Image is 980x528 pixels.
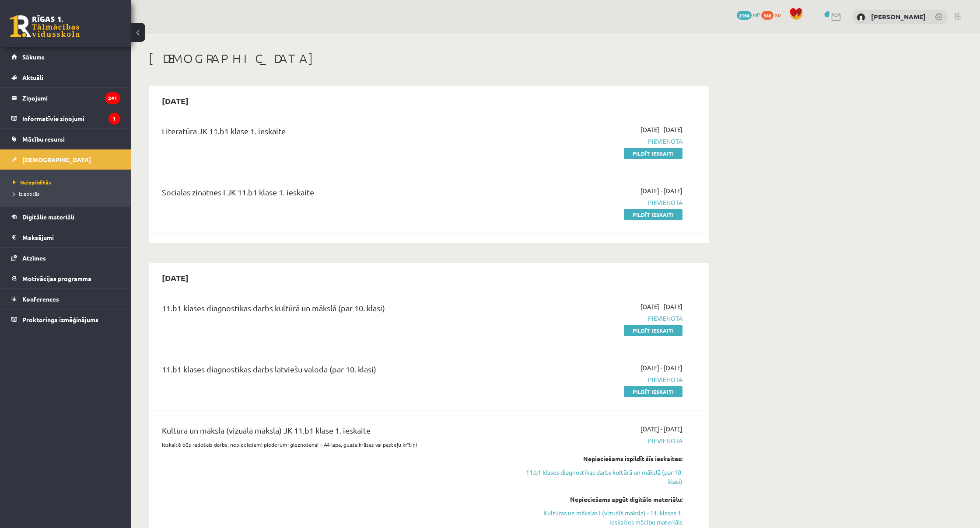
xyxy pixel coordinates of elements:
a: Pildīt ieskaiti [624,386,682,397]
h2: [DATE] [153,90,197,111]
a: Kultūras un mākslas I (vizuālā māksla) - 11. klases 1. ieskaites mācību materiāls [518,508,682,527]
a: Izlabotās [13,190,122,198]
a: Motivācijas programma [11,268,120,288]
legend: Maksājumi [22,227,120,247]
div: Literatūra JK 11.b1 klase 1. ieskaite [162,125,504,141]
a: Neizpildītās [13,178,122,186]
span: Konferences [22,295,59,303]
span: Izlabotās [13,190,39,197]
a: Proktoringa izmēģinājums [11,309,120,330]
a: Mācību resursi [11,129,120,149]
a: Pildīt ieskaiti [624,209,682,220]
p: Ieskaitē būs radošais darbs, nepieciešami piederumi gleznošanai – A4 lapa, guaša krāsas vai paste... [162,441,504,448]
a: Aktuāli [11,67,120,87]
span: [DATE] - [DATE] [640,424,682,434]
a: 2164 mP [737,11,760,18]
div: Sociālās zinātnes I JK 11.b1 klase 1. ieskaite [162,186,504,202]
span: [DATE] - [DATE] [640,125,682,134]
div: 11.b1 klases diagnostikas darbs latviešu valodā (par 10. klasi) [162,363,504,379]
i: 1 [108,113,120,125]
a: Ziņojumi241 [11,88,120,108]
span: Digitālie materiāli [22,213,74,221]
span: [DATE] - [DATE] [640,363,682,372]
a: Maksājumi [11,227,120,247]
span: mP [753,11,760,18]
legend: Informatīvie ziņojumi [22,108,120,129]
a: Informatīvie ziņojumi1 [11,108,120,129]
span: 346 [761,11,773,20]
img: Darja Budkina [857,13,865,22]
legend: Ziņojumi [22,88,120,108]
span: [DEMOGRAPHIC_DATA] [22,156,91,163]
div: Nepieciešams apgūt digitālo materiālu: [518,495,682,504]
a: 11.b1 klases diagnostikas darbs kultūrā un mākslā (par 10. klasi) [518,468,682,486]
span: Neizpildītās [13,179,51,186]
span: Pievienota [518,314,682,323]
span: [DATE] - [DATE] [640,186,682,195]
span: Pievienota [518,198,682,207]
span: 2164 [737,11,752,20]
a: Pildīt ieskaiti [624,325,682,336]
a: [DEMOGRAPHIC_DATA] [11,149,120,170]
a: Digitālie materiāli [11,207,120,227]
h2: [DATE] [153,267,197,288]
a: Rīgas 1. Tālmācības vidusskola [10,15,80,37]
div: 11.b1 klases diagnostikas darbs kultūrā un mākslā (par 10. klasi) [162,302,504,318]
div: Kultūra un māksla (vizuālā māksla) JK 11.b1 klase 1. ieskaite [162,424,504,441]
h1: [DEMOGRAPHIC_DATA] [149,51,709,66]
i: 241 [105,92,120,104]
span: Atzīmes [22,254,46,262]
span: Motivācijas programma [22,274,91,282]
span: Pievienota [518,436,682,445]
span: Mācību resursi [22,135,65,143]
a: Sākums [11,47,120,67]
a: Atzīmes [11,248,120,268]
span: xp [775,11,780,18]
a: Konferences [11,289,120,309]
span: Proktoringa izmēģinājums [22,316,98,323]
div: Nepieciešams izpildīt šīs ieskaites: [518,454,682,463]
a: 346 xp [761,11,785,18]
span: Sākums [22,53,45,61]
span: [DATE] - [DATE] [640,302,682,311]
span: Pievienota [518,137,682,146]
span: Aktuāli [22,73,43,81]
span: Pievienota [518,375,682,384]
a: Pildīt ieskaiti [624,148,682,159]
a: [PERSON_NAME] [871,12,926,21]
